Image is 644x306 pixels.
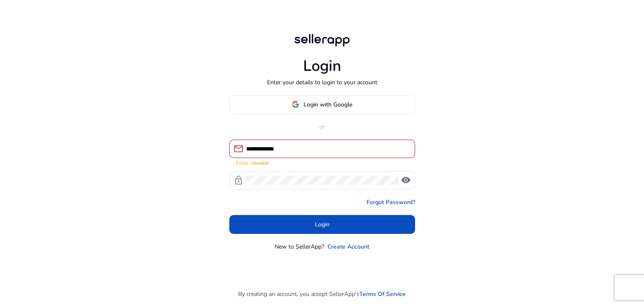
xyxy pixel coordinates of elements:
strong: invalid [253,160,268,166]
p: Enter your details to login to your account [267,78,377,87]
span: mail [234,144,244,154]
img: google-logo.svg [292,101,299,108]
button: Login [229,215,415,234]
span: Login with Google [304,100,352,109]
span: Login [315,220,330,229]
mat-error: Email is [236,158,408,167]
p: or [229,122,415,131]
span: lock [234,175,244,185]
a: Forgot Password? [366,198,415,207]
a: Create Account [327,242,369,251]
p: New to SellerApp? [275,242,324,251]
button: Login with Google [229,95,415,114]
span: visibility [401,175,411,185]
h1: Login [303,57,341,75]
a: Terms Of Service [359,290,406,298]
